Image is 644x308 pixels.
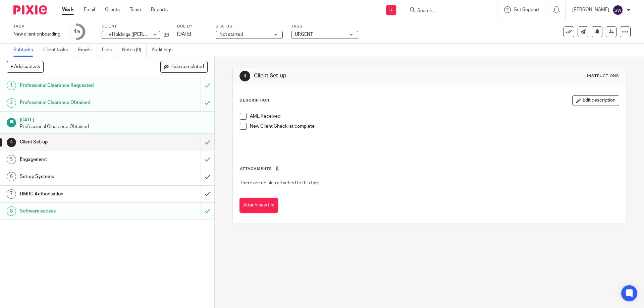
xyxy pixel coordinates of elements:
[20,123,208,130] p: Professional Clearance Obtained
[514,7,539,12] span: Get Support
[20,80,136,90] h1: Professional Clearance Requested
[240,181,321,185] span: There are no files attached to this task.
[240,167,272,171] span: Attachments
[105,32,179,37] span: Hv Holdings ([PERSON_NAME]) Ltd
[7,61,44,72] button: + Add subtask
[13,24,60,29] label: Task
[102,24,169,29] label: Client
[177,24,207,29] label: Due by
[102,44,117,57] a: Files
[239,198,278,213] button: Attach new file
[130,6,141,13] a: Team
[7,189,16,199] div: 7
[13,5,47,14] img: Pixie
[7,138,16,147] div: 4
[160,61,208,72] button: Hide completed
[84,6,95,13] a: Email
[122,44,147,57] a: Notes (0)
[20,155,136,165] h1: Engagement
[572,6,609,13] p: [PERSON_NAME]
[76,30,80,34] small: /8
[250,113,619,120] p: AML Received
[170,64,204,70] span: Hide completed
[254,72,444,79] h1: Client Set-up
[43,44,73,57] a: Client tasks
[177,32,191,37] span: [DATE]
[7,172,16,181] div: 6
[78,44,97,57] a: Emails
[20,98,136,108] h1: Professional Clearance Obtained
[7,155,16,164] div: 5
[291,24,358,29] label: Tags
[612,5,623,15] img: svg%3E
[105,6,120,13] a: Clients
[7,81,16,90] div: 1
[7,206,16,216] div: 8
[417,8,477,14] input: Search
[20,115,208,123] h1: [DATE]
[587,73,619,79] div: Instructions
[13,44,38,57] a: Subtasks
[20,189,136,199] h1: HMRC Authorisation
[239,98,269,103] p: Description
[216,24,283,29] label: Status
[20,137,136,147] h1: Client Set-up
[219,32,243,37] span: Not started
[295,32,313,37] span: URGENT
[250,123,619,130] p: New Client Checklist complete
[73,28,80,36] div: 4
[7,98,16,108] div: 2
[151,6,168,13] a: Reports
[572,95,619,106] button: Edit description
[20,206,136,216] h1: Software access
[239,71,250,81] div: 4
[62,6,74,13] a: Work
[20,172,136,182] h1: Set-up Systems
[13,31,60,38] div: New client onboarding
[152,44,177,57] a: Audit logs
